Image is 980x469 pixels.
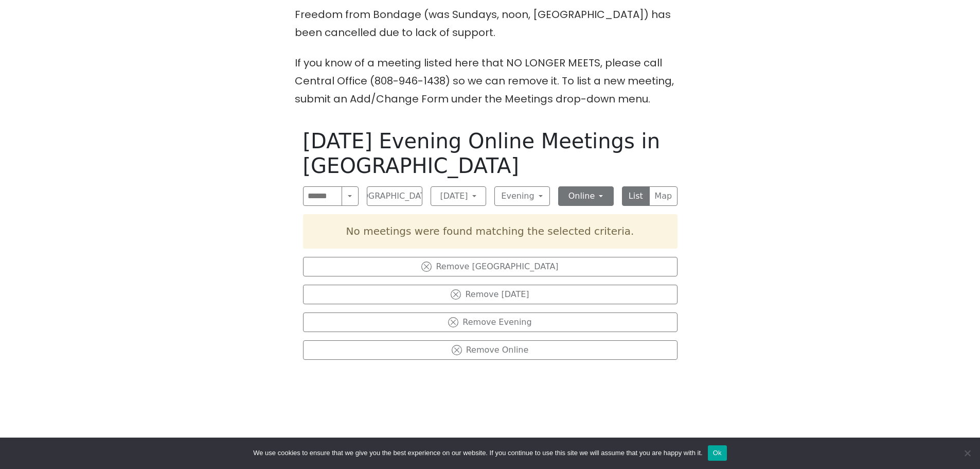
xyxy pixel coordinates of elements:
button: [GEOGRAPHIC_DATA] [367,186,422,206]
input: Search [303,186,343,206]
p: Freedom from Bondage (was Sundays, noon, [GEOGRAPHIC_DATA]) has been cancelled due to lack of sup... [295,6,686,42]
button: Remove [DATE] [303,285,678,304]
button: Evening [494,186,550,206]
button: Remove Evening [303,312,678,332]
button: [DATE] [431,186,486,206]
span: No [962,448,972,458]
button: Ok [708,445,727,461]
div: No meetings were found matching the selected criteria. [303,214,678,249]
button: Map [649,186,678,206]
button: Remove Online [303,340,678,360]
p: If you know of a meeting listed here that NO LONGER MEETS, please call Central Office (808-946-14... [295,54,686,108]
span: We use cookies to ensure that we give you the best experience on our website. If you continue to ... [253,448,702,458]
h1: [DATE] Evening Online Meetings in [GEOGRAPHIC_DATA] [303,129,678,178]
button: Online [558,186,614,206]
button: List [622,186,650,206]
button: Search [342,186,358,206]
button: Remove [GEOGRAPHIC_DATA] [303,257,678,276]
